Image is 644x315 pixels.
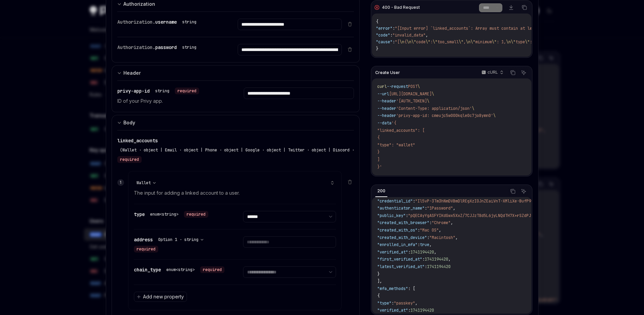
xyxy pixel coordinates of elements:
span: "type": "wallet" [377,142,415,148]
span: \" [433,39,437,45]
button: Add new property [134,292,187,302]
div: Authorization.password [117,44,199,51]
div: type [134,211,208,218]
span: : [530,39,532,45]
span: \n [506,39,511,45]
span: --request [387,84,408,89]
span: : [408,308,410,313]
span: 1741194420 [427,264,451,269]
div: required [184,211,208,218]
span: \n [466,39,471,45]
span: \ [432,91,434,97]
div: linked_accounts [117,137,354,163]
div: Authorization.username [117,19,199,25]
span: "public_key" [377,213,406,218]
span: : [390,32,392,38]
div: string [182,45,196,50]
span: [URL][DOMAIN_NAME] [389,91,432,97]
span: --data [377,120,391,126]
span: "first_verified_at" [377,257,422,262]
span: "credential_id" [377,198,413,204]
span: : [422,257,425,262]
p: The input for adding a linked account to a user. [134,189,336,197]
span: "Mac OS" [420,227,439,233]
button: expand input section [112,115,360,130]
div: 200 [375,187,387,195]
span: "type" [377,300,391,306]
span: chain_type [134,267,161,273]
span: \n [400,39,404,45]
span: "Chrome" [432,220,451,225]
span: --url [377,91,389,97]
span: privy-app-id [117,88,150,94]
span: "linked_accounts": [ [377,128,425,133]
span: "1Password" [427,205,453,211]
span: : [418,227,420,233]
span: "created_with_device" [377,235,427,240]
span: } [377,149,380,155]
span: Create User [375,70,400,75]
button: cURL [478,67,506,78]
span: \ [493,113,496,118]
span: : [ [408,286,415,291]
span: , [415,300,418,306]
span: password [155,44,177,50]
span: \" [525,39,530,45]
span: , [429,242,432,247]
span: \" [471,39,475,45]
span: \" [459,39,463,45]
div: string [182,19,196,25]
span: \" [411,39,416,45]
span: { [404,39,407,45]
span: code [416,39,426,45]
span: --header [377,113,396,118]
span: : [408,249,410,255]
span: linked_accounts [117,138,158,144]
span: : [425,264,427,269]
span: , [439,227,441,233]
span: \" [492,39,497,45]
div: 400 - Bad Request [382,5,420,10]
span: \n [407,39,411,45]
span: --header [377,106,396,111]
span: "mfa_methods" [377,286,408,291]
span: true [420,242,429,247]
span: : [392,39,395,45]
span: "verified_at" [377,308,408,313]
span: \ [472,106,474,111]
span: "Macintosh" [429,235,455,240]
span: minimum [475,39,492,45]
div: required [134,246,158,252]
span: "enrolled_in_mfa" [377,242,418,247]
span: : [413,198,415,204]
span: : [406,213,408,218]
span: 1741194420 [410,308,434,313]
span: } [376,46,378,51]
span: : 1, [497,39,506,45]
div: required [200,266,224,273]
span: "authenticator_name" [377,205,425,211]
span: { [376,19,378,24]
span: }' [377,164,382,170]
span: username [155,19,177,25]
span: \ [418,84,420,89]
span: { [377,293,380,298]
button: expand input section [112,65,360,80]
span: "invalid_data" [392,32,426,38]
span: ], [377,278,382,284]
div: address [134,236,227,252]
span: "[ [395,39,400,45]
span: type [134,211,145,217]
span: "created_with_os" [377,227,418,233]
div: Header [123,69,141,77]
span: , [451,220,453,225]
button: Copy the contents from the code block [508,68,517,77]
span: : [418,242,420,247]
span: \" [511,39,516,45]
button: Ask AI [519,68,528,77]
span: : [391,300,394,306]
button: Ask AI [519,187,528,196]
span: '{ [391,120,396,126]
span: \ [427,98,429,104]
span: --header [377,98,396,104]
